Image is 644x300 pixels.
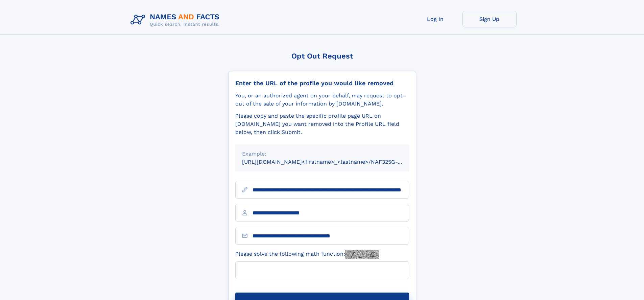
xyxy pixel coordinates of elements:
img: Logo Names and Facts [128,11,225,29]
small: [URL][DOMAIN_NAME]<firstname>_<lastname>/NAF325G-xxxxxxxx [242,159,422,165]
div: Please copy and paste the specific profile page URL on [DOMAIN_NAME] you want removed into the Pr... [235,112,409,136]
div: Example: [242,150,402,158]
div: Enter the URL of the profile you would like removed [235,79,409,87]
a: Log In [408,11,462,27]
div: You, or an authorized agent on your behalf, may request to opt-out of the sale of your informatio... [235,92,409,108]
label: Please solve the following math function: [235,250,379,259]
a: Sign Up [462,11,517,27]
div: Opt Out Request [228,52,416,60]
